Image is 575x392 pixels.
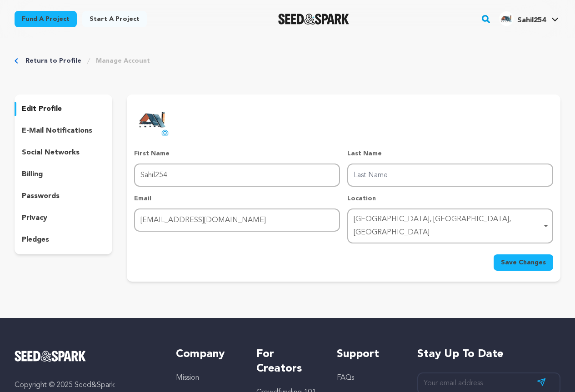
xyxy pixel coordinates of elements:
img: 91ade89e9d900e47.jpg [499,11,514,26]
a: Sahil254's Profile [497,10,560,26]
div: Breadcrumb [15,56,560,65]
button: passwords [15,189,112,203]
h5: Support [337,347,399,362]
span: Sahil254's Profile [497,10,560,29]
a: Manage Account [96,56,150,65]
p: Location [347,194,553,203]
button: e-mail notifications [15,124,112,138]
button: billing [15,167,112,182]
button: edit profile [15,102,112,116]
p: passwords [22,191,60,202]
button: Save Changes [494,254,553,271]
h5: For Creators [256,347,319,376]
p: Last Name [347,149,553,158]
div: Sahil254's Profile [499,11,546,26]
a: Return to Profile [25,56,81,65]
button: pledges [15,233,112,247]
p: billing [22,169,43,180]
a: Mission [176,374,199,382]
p: e-mail notifications [22,125,92,136]
img: Seed&Spark Logo Dark Mode [278,14,350,25]
p: social networks [22,147,80,158]
p: Email [134,194,340,203]
a: Start a project [82,11,147,27]
a: Fund a project [15,11,77,27]
p: First Name [134,149,340,158]
p: privacy [22,213,47,223]
button: privacy [15,211,112,225]
button: social networks [15,145,112,160]
h5: Company [176,347,238,362]
h5: Stay up to date [417,347,560,362]
p: pledges [22,234,49,245]
input: Email [134,208,340,232]
span: Sahil254 [517,17,546,24]
p: edit profile [22,104,62,114]
a: Seed&Spark Homepage [15,351,158,362]
img: Seed&Spark Logo [15,351,86,362]
input: First Name [134,164,340,187]
a: Seed&Spark Homepage [278,14,350,25]
a: FAQs [337,374,354,382]
div: [GEOGRAPHIC_DATA], [GEOGRAPHIC_DATA], [GEOGRAPHIC_DATA] [354,213,541,239]
span: Save Changes [501,258,546,267]
p: Copyright © 2025 Seed&Spark [15,380,158,391]
input: Last Name [347,164,553,187]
